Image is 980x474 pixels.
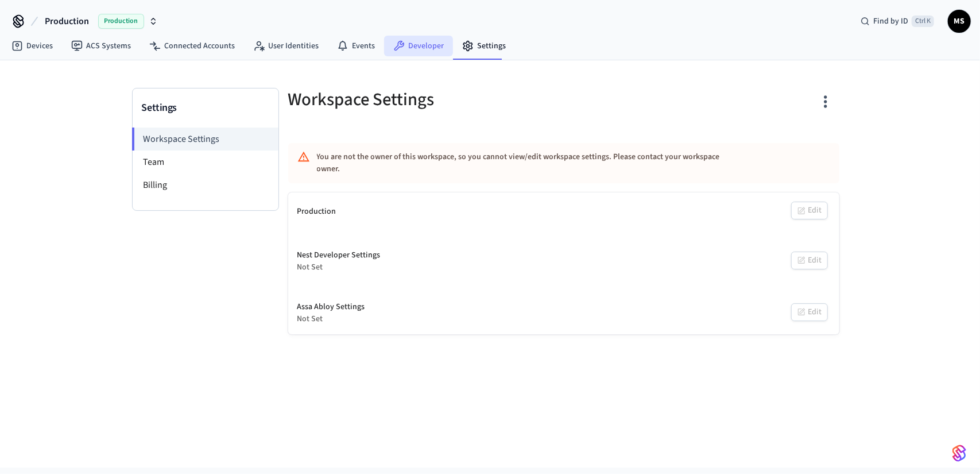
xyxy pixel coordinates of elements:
li: Workspace Settings [132,128,278,151]
a: Devices [2,36,62,56]
div: Not Set [297,313,365,325]
a: ACS Systems [62,36,140,56]
span: Find by ID [873,16,908,27]
button: MS [948,10,971,33]
div: Production [297,206,336,218]
span: MS [949,11,970,32]
a: Connected Accounts [140,36,244,56]
h5: Workspace Settings [288,88,557,111]
div: Assa Abloy Settings [297,301,365,313]
div: You are not the owner of this workspace, so you cannot view/edit workspace settings. Please conta... [317,147,743,180]
a: Settings [453,36,515,56]
a: Events [328,36,384,56]
div: Not Set [297,261,381,273]
div: Nest Developer Settings [297,249,381,261]
span: Production [45,14,89,28]
span: Ctrl K [912,16,934,27]
img: SeamLogoGradient.69752ec5.svg [952,444,966,463]
span: Production [98,14,144,29]
div: Find by IDCtrl K [851,11,943,32]
li: Team [133,151,278,174]
a: User Identities [244,36,328,56]
a: Developer [384,36,453,56]
li: Billing [133,174,278,196]
h3: Settings [142,100,269,116]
